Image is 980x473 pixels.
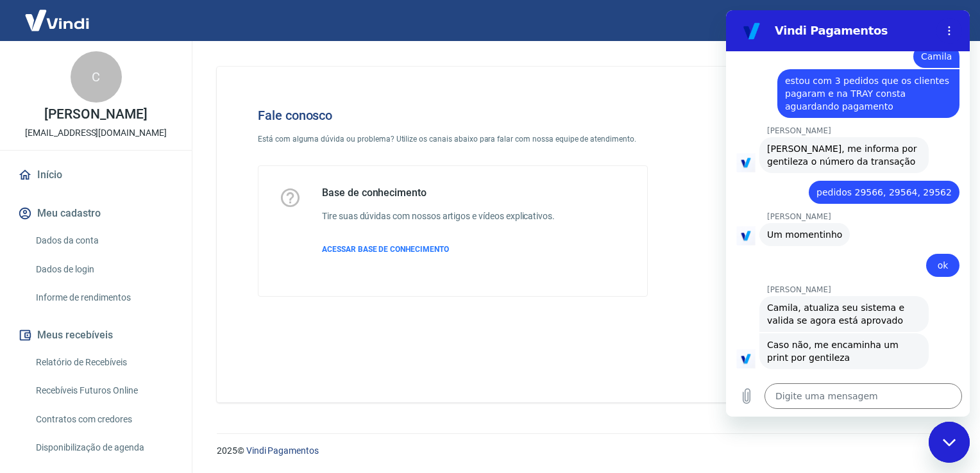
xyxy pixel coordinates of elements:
a: Recebíveis Futuros Online [31,378,176,404]
img: Fale conosco [701,87,896,258]
a: Informe de rendimentos [31,285,176,311]
a: Relatório de Recebíveis [31,349,176,376]
iframe: Botão para abrir a janela de mensagens, conversa em andamento [929,422,970,463]
h5: Base de conhecimento [322,187,555,199]
div: C [71,51,122,103]
a: Disponibilização de agenda [31,435,176,461]
button: Sair [918,9,965,33]
a: Início [15,161,176,189]
span: ACESSAR BASE DE CONHECIMENTO [322,245,449,254]
p: [EMAIL_ADDRESS][DOMAIN_NAME] [25,126,167,140]
a: Contratos com credores [31,406,176,433]
iframe: Janela de mensagens [726,10,970,417]
p: Está com alguma dúvida ou problema? Utilize os canais abaixo para falar com nossa equipe de atend... [258,133,648,145]
a: Dados da conta [31,228,176,254]
p: [PERSON_NAME] [44,108,147,121]
button: Meus recebíveis [15,321,176,349]
a: ACESSAR BASE DE CONHECIMENTO [322,244,555,255]
h4: Fale conosco [258,108,648,123]
button: Meu cadastro [15,199,176,228]
p: 2025 © [217,444,949,458]
h6: Tire suas dúvidas com nossos artigos e vídeos explicativos. [322,210,555,223]
img: Vindi [15,1,99,40]
a: Vindi Pagamentos [246,445,319,456]
a: Dados de login [31,256,176,283]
